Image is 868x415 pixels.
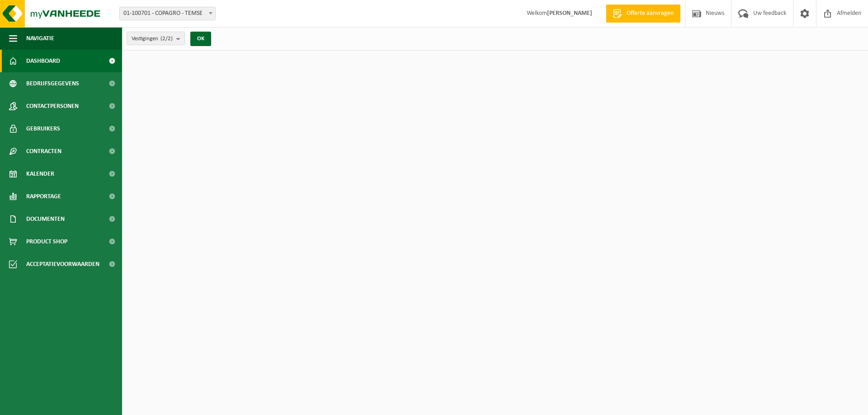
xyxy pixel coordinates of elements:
[132,32,173,46] span: Vestigingen
[127,32,185,45] button: Vestigingen(2/2)
[26,27,54,50] span: Navigatie
[160,36,173,42] count: (2/2)
[547,10,592,17] strong: [PERSON_NAME]
[26,163,54,185] span: Kalender
[624,9,676,18] span: Offerte aanvragen
[26,208,65,230] span: Documenten
[120,7,215,20] span: 01-100701 - COPAGRO - TEMSE
[26,72,79,95] span: Bedrijfsgegevens
[606,5,680,23] a: Offerte aanvragen
[26,185,61,208] span: Rapportage
[119,7,216,20] span: 01-100701 - COPAGRO - TEMSE
[26,117,60,140] span: Gebruikers
[26,140,61,163] span: Contracten
[26,253,99,275] span: Acceptatievoorwaarden
[26,230,67,253] span: Product Shop
[26,50,60,72] span: Dashboard
[26,95,79,117] span: Contactpersonen
[190,32,211,46] button: OK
